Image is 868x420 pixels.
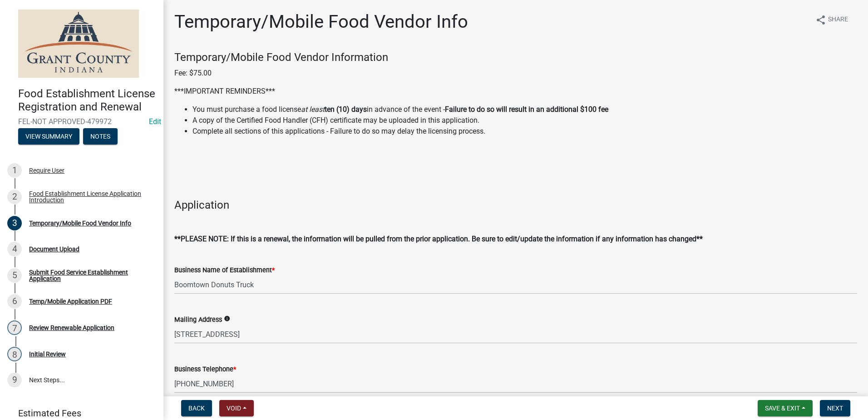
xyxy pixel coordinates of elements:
img: Grant County, Indiana [18,10,139,78]
li: Complete all sections of this applications - Failure to do so may delay the licensing process. [192,126,857,137]
span: Void [227,405,241,412]
div: 4 [7,242,22,256]
div: Document Upload [29,246,79,252]
span: Next [827,405,843,412]
strong: Failure to do so will result in an additional $100 fee [445,105,608,114]
li: You must purchase a food license in advance of the event - [192,104,857,115]
p: Fee: $75.00 [174,68,857,79]
div: Temporary/Mobile Food Vendor Info [29,220,131,226]
label: Business Name of Establishment [174,267,275,274]
div: Require User [29,167,64,174]
div: 6 [7,294,22,309]
button: shareShare [808,11,855,29]
li: A copy of the Certified Food Handler (CFH) certificate may be uploaded in this application. [192,115,857,126]
i: at least [301,105,325,114]
div: 8 [7,347,22,361]
h4: Temporary/Mobile Food Vendor Information [174,51,857,64]
div: 2 [7,190,22,204]
button: Void [219,400,254,416]
div: Review Renewable Application [29,325,114,331]
h4: Food Establishment License Registration and Renewal [18,87,156,114]
span: Back [188,405,205,412]
div: 9 [7,373,22,387]
wm-modal-confirm: Notes [83,133,118,140]
wm-modal-confirm: Edit Application Number [149,117,161,126]
button: Save & Exit [758,400,813,416]
label: Business Telephone [174,366,236,373]
label: Mailing Address [174,317,222,323]
button: View Summary [18,128,79,145]
h4: Application [174,199,857,212]
div: 3 [7,216,22,230]
h1: Temporary/Mobile Food Vendor Info [174,11,468,33]
strong: **PLEASE NOTE: If this is a renewal, the information will be pulled from the prior application. B... [174,235,703,243]
div: Temp/Mobile Application PDF [29,298,112,305]
div: Initial Review [29,351,66,357]
span: FEL-NOT APPROVED-479972 [18,117,145,126]
span: Save & Exit [765,405,800,412]
div: 5 [7,268,22,283]
span: Share [828,15,848,25]
div: 1 [7,163,22,178]
div: Submit Food Service Establishment Application [29,269,149,282]
div: 7 [7,320,22,335]
i: info [224,315,230,322]
a: Edit [149,117,161,126]
i: share [815,15,826,25]
strong: ten (10) days [325,105,367,114]
wm-modal-confirm: Summary [18,133,79,140]
button: Back [181,400,212,416]
button: Next [820,400,850,416]
button: Notes [83,128,118,145]
div: Food Establishment License Application Introduction [29,190,149,203]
